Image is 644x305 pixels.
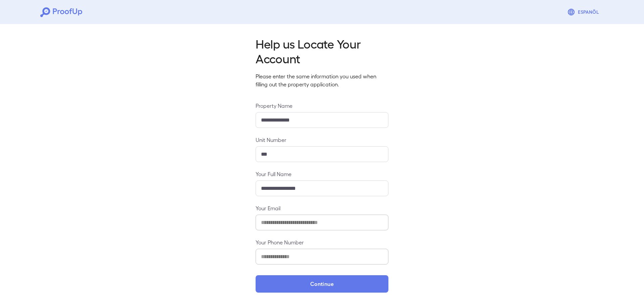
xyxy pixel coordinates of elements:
label: Property Name [256,102,388,109]
label: Unit Number [256,136,388,144]
label: Your Full Name [256,170,388,178]
label: Your Phone Number [256,238,388,246]
p: Please enter the same information you used when filling out the property application. [256,72,388,88]
button: Espanõl [565,5,604,19]
label: Your Email [256,204,388,212]
button: Continue [256,275,388,293]
h2: Help us Locate Your Account [256,36,388,66]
